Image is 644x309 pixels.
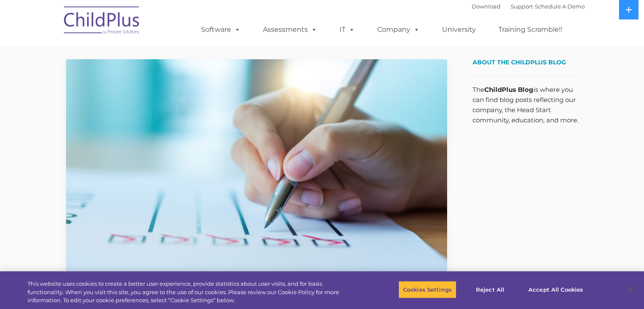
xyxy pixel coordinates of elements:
img: Efficiency Boost: ChildPlus Online's Enhanced Family Pre-Application Process - Streamlining Appli... [66,59,447,273]
p: The is where you can find blog posts reflecting our company, the Head Start community, education,... [473,85,578,125]
img: ChildPlus by Procare Solutions [60,0,144,43]
a: Download [472,3,500,10]
a: IT [331,21,363,38]
a: Assessments [254,21,326,38]
a: Company [369,21,428,38]
a: Support [511,3,533,10]
div: This website uses cookies to create a better user experience, provide statistics about user visit... [28,280,354,305]
font: | [472,3,585,10]
a: University [434,21,484,38]
button: Reject All [464,281,517,298]
a: Software [193,21,249,38]
a: Training Scramble!! [490,21,571,38]
a: Schedule A Demo [535,3,585,10]
button: Accept All Cookies [524,281,588,298]
span: About the ChildPlus Blog [473,58,566,66]
strong: ChildPlus Blog [484,86,533,94]
button: Close [621,280,640,299]
button: Cookies Settings [398,281,456,298]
